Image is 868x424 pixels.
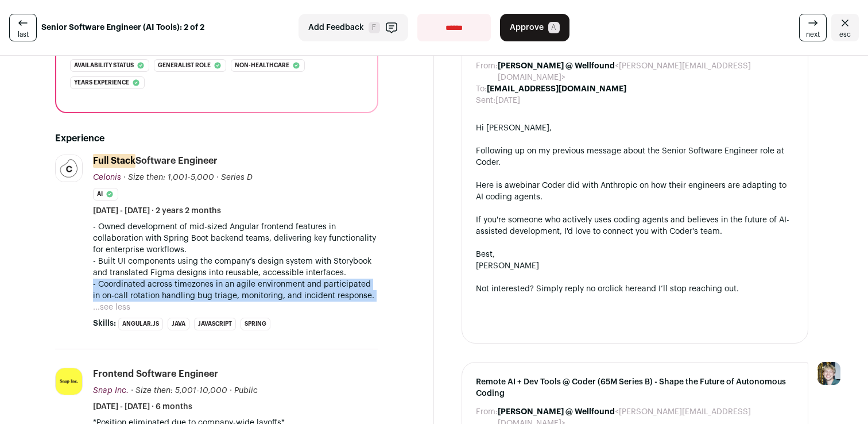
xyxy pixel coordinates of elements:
[817,362,840,385] img: 6494470-medium_jpg
[548,22,560,33] span: A
[55,132,378,145] h2: Experience
[476,182,509,190] span: Here is a
[500,14,569,41] button: Approve A
[476,182,786,201] a: webinar Coder did with Anthropic on how their engineers are adapting to AI coding agents
[476,283,794,295] div: Not interested? Simply reply no or and I’ll stop reaching out.
[18,30,29,39] span: last
[131,387,227,395] span: · Size then: 5,001-10,000
[806,30,820,39] span: next
[216,172,219,183] span: ·
[93,401,192,413] span: [DATE] - [DATE] · 6 months
[476,260,794,272] div: [PERSON_NAME]
[118,318,163,330] li: Angular.js
[123,174,214,182] span: · Size then: 1,001-5,000
[56,368,82,395] img: 99c48d78a97eea7b9e1a8d27914876bdc8eec497a763b35d7882cad842f1a536.jpg
[476,83,487,95] dt: To:
[498,408,615,416] b: [PERSON_NAME] @ Wellfound
[476,95,495,106] dt: Sent:
[476,122,794,134] div: Hi [PERSON_NAME],
[56,155,82,182] img: 4749f8c101eb6d17f98328f05ddf4aaf1a3cad7daa56f0ed27bc4fe5905a735c.jpg
[93,256,378,279] p: - Built UI components using the company’s design system with Storybook and translated Figma desig...
[93,205,221,217] span: [DATE] - [DATE] · 2 years 2 months
[93,174,121,182] span: Celonis
[476,376,794,399] span: Remote AI + Dev Tools @ Coder (65M Series B) - Shape the Future of Autonomous Coding
[495,95,520,106] dd: [DATE]
[234,387,258,395] span: Public
[74,60,134,71] span: Availability status
[93,387,129,395] span: Snap Inc.
[498,62,615,70] b: [PERSON_NAME] @ Wellfound
[299,14,408,41] button: Add Feedback F
[241,318,270,330] li: Spring
[476,145,794,168] div: Following up on my previous message about the Senior Software Engineer role at Coder.
[476,60,498,83] dt: From:
[93,318,116,329] span: Skills:
[221,174,253,182] span: Series D
[799,14,827,41] a: next
[41,22,204,33] strong: Senior Software Engineer (AI Tools): 2 of 2
[230,385,232,396] span: ·
[93,155,218,167] div: Software Engineer
[308,22,364,33] span: Add Feedback
[194,318,236,330] li: JavaScript
[93,188,118,201] li: AI
[93,368,218,380] div: Frontend Software Engineer
[369,22,380,33] span: F
[9,14,37,41] a: last
[158,60,211,71] span: Generalist role
[476,249,794,260] div: Best,
[498,60,794,83] dd: <[PERSON_NAME][EMAIL_ADDRESS][DOMAIN_NAME]>
[168,318,189,330] li: Java
[476,214,794,237] div: If you're someone who actively uses coding agents and believes in the future of AI-assisted devel...
[93,302,130,313] button: ...see less
[839,30,851,39] span: esc
[487,85,626,93] b: [EMAIL_ADDRESS][DOMAIN_NAME]
[510,22,544,33] span: Approve
[93,279,378,302] p: - Coordinated across timezones in an agile environment and participated in on-call rotation handl...
[605,285,642,293] a: click here
[831,14,859,41] a: Close
[540,193,542,201] span: .
[93,154,135,168] mark: Full Stack
[74,77,129,88] span: Years experience
[93,221,378,256] p: - Owned development of mid-sized Angular frontend features in collaboration with Spring Boot back...
[235,60,289,71] span: Non-healthcare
